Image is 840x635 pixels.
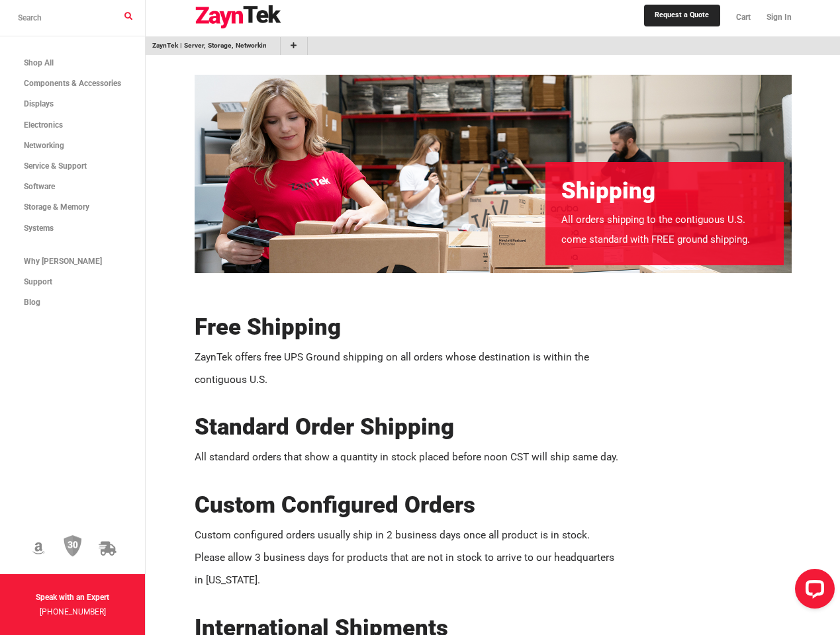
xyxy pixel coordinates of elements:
a: [PHONE_NUMBER] [40,607,106,616]
img: 30 Day Return Policy [64,535,82,558]
a: Sign In [759,3,792,32]
p: All orders shipping to the contiguous U.S. come standard with FREE ground shipping. [561,210,768,249]
span: Service & Support [24,161,87,171]
span: Shop All [24,58,54,67]
span: Components & Accessories [24,79,121,88]
p: ZaynTek offers free UPS Ground shipping on all orders whose destination is within the contiguous ... [195,346,619,392]
span: Why [PERSON_NAME] [24,257,102,266]
span: Electronics [24,120,63,130]
iframe: LiveChat chat widget [784,564,840,619]
span: Blog [24,298,40,307]
a: Cart [728,3,759,32]
strong: Speak with an Expert [36,593,109,602]
a: Request a Quote [644,5,720,26]
h2: Shipping [561,178,768,204]
span: Displays [24,99,54,108]
span: Software [24,182,55,191]
p: All standard orders that show a quantity in stock placed before noon CST will ship same day. [195,446,619,468]
p: Custom configured orders usually ship in 2 business days once all product is in stock. Please all... [195,524,619,592]
img: logo [195,5,282,29]
span: Storage & Memory [24,202,89,212]
h2: Free Shipping [195,314,619,340]
span: Networking [24,141,64,150]
h2: Custom Configured Orders [195,492,619,518]
span: Support [24,277,52,286]
a: Remove Bookmark [266,40,273,51]
img: images%2Fcms-images%2FShipping.jpg.png [195,75,792,274]
span: Cart [736,13,751,22]
a: go to / [152,40,265,51]
span: Systems [24,224,54,233]
h2: Standard Order Shipping [195,414,619,440]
